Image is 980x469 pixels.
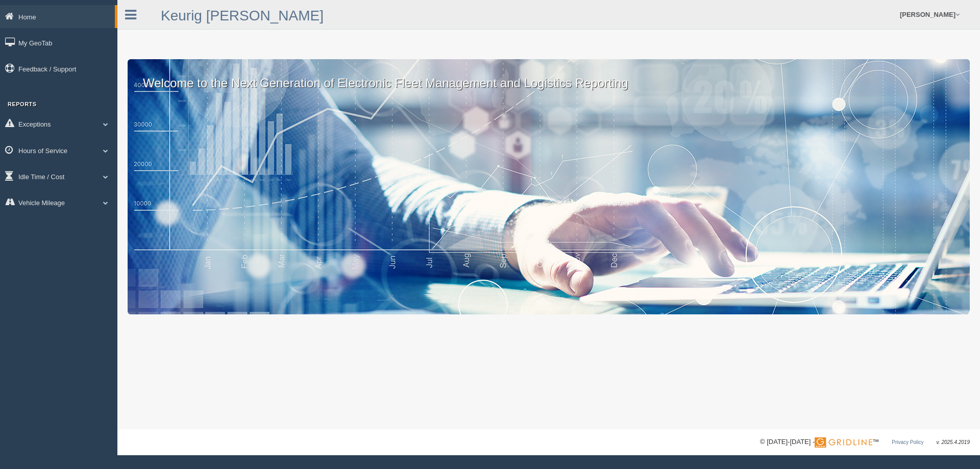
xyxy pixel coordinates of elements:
[161,8,324,23] a: Keurig [PERSON_NAME]
[937,439,970,445] span: v. 2025.4.2019
[128,59,970,92] p: Welcome to the Next Generation of Electronic Fleet Management and Logistics Reporting
[815,437,872,448] img: Gridline
[892,439,923,445] a: Privacy Policy
[760,437,970,448] div: © [DATE]-[DATE] - ™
